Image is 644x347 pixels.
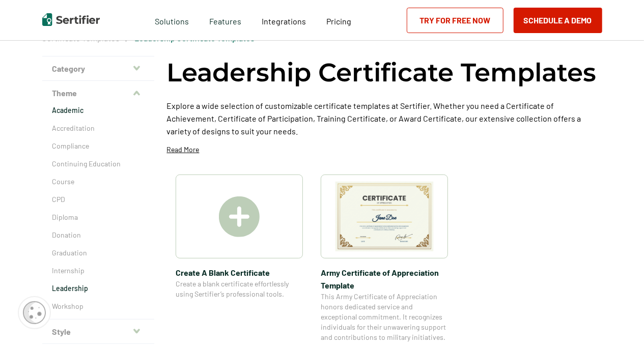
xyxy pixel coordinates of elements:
[407,8,503,33] a: Try for Free Now
[52,141,144,151] a: Compliance
[155,14,189,26] span: Solutions
[42,56,154,81] button: Category
[167,56,597,89] h1: Leadership Certificate Templates
[52,159,144,169] a: Continuing Education
[326,16,351,26] span: Pricing
[52,212,144,222] a: Diploma
[262,14,306,26] a: Integrations
[176,279,303,299] span: Create a blank certificate effortlessly using Sertifier’s professional tools.
[52,266,144,276] a: Internship
[321,266,448,292] span: Army Certificate of Appreciation​ Template
[52,105,144,115] a: Academic
[42,105,154,320] div: Theme
[167,144,200,155] p: Read More
[42,13,100,26] img: Sertifier | Digital Credentialing Platform
[514,8,602,33] button: Schedule a Demo
[52,301,144,311] a: Workshop
[52,283,144,294] a: Leadership
[167,99,602,137] p: Explore a wide selection of customizable certificate templates at Sertifier. Whether you need a C...
[52,123,144,133] a: Accreditation
[335,182,434,251] img: Army Certificate of Appreciation​ Template
[52,177,144,187] a: Course
[219,196,260,237] img: Create A Blank Certificate
[42,320,154,344] button: Style
[176,266,303,279] span: Create A Blank Certificate
[52,194,144,205] a: CPD
[593,298,644,347] iframe: Chat Widget
[52,230,144,240] a: Donation
[262,16,306,26] span: Integrations
[52,248,144,258] a: Graduation
[42,81,154,105] button: Theme
[321,175,448,342] a: Army Certificate of Appreciation​ TemplateArmy Certificate of Appreciation​ TemplateThis Army Cer...
[321,292,448,342] span: This Army Certificate of Appreciation honors dedicated service and exceptional commitment. It rec...
[209,14,241,26] span: Features
[23,301,46,324] img: Cookie Popup Icon
[326,14,351,26] a: Pricing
